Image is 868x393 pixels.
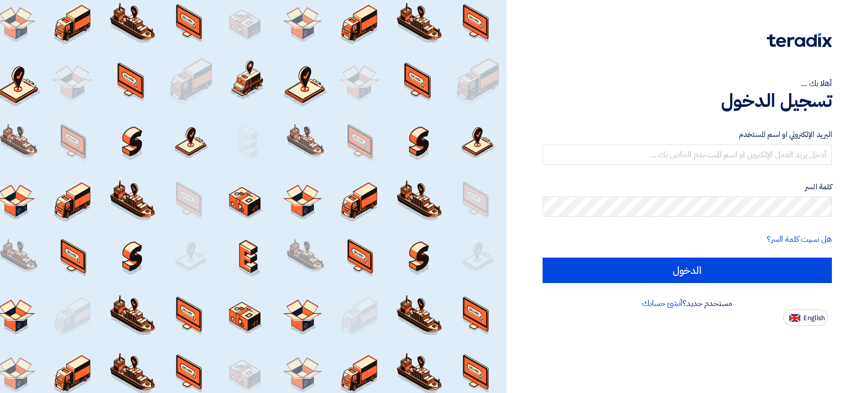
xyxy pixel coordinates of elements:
[543,145,832,165] input: أدخل بريد العمل الإلكتروني او اسم المستخدم الخاص بك ...
[767,33,832,47] img: Teradix logo
[543,129,832,141] label: البريد الإلكتروني او اسم المستخدم
[789,314,800,322] img: en-US.png
[543,90,832,112] h1: تسجيل الدخول
[803,315,825,322] span: English
[783,310,828,326] button: English
[543,181,832,193] label: كلمة السر
[543,297,832,310] div: مستخدم جديد؟
[767,233,832,245] a: هل نسيت كلمة السر؟
[543,77,832,90] div: أهلا بك ...
[642,297,682,310] a: أنشئ حسابك
[543,258,832,283] input: الدخول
